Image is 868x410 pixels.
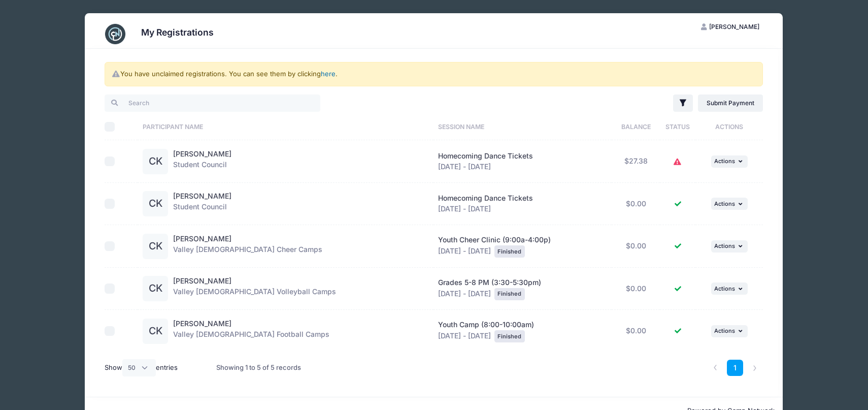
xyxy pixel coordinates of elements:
[433,113,612,140] th: Session Name: activate to sort column ascending
[438,151,533,160] span: Homecoming Dance Tickets
[711,282,748,295] button: Actions
[714,285,735,292] span: Actions
[660,113,695,140] th: Status: activate to sort column ascending
[727,360,744,376] a: 1
[612,113,660,140] th: Balance: activate to sort column ascending
[143,234,168,259] div: CK
[711,198,748,210] button: Actions
[711,325,748,337] button: Actions
[695,113,763,140] th: Actions: activate to sort column ascending
[714,242,735,249] span: Actions
[438,320,607,342] div: [DATE] - [DATE]
[138,113,433,140] th: Participant Name: activate to sort column ascending
[105,62,763,86] div: You have unclaimed registrations. You can see them by clicking .
[143,157,168,166] a: CK
[438,193,607,214] div: [DATE] - [DATE]
[173,234,231,243] a: [PERSON_NAME]
[438,277,607,300] div: [DATE] - [DATE]
[143,200,168,208] a: CK
[709,23,759,30] span: [PERSON_NAME]
[173,149,231,174] div: Student Council
[612,268,660,310] td: $0.00
[173,276,231,285] a: [PERSON_NAME]
[711,155,748,168] button: Actions
[612,310,660,352] td: $0.00
[321,70,336,78] a: here
[438,194,533,202] span: Homecoming Dance Tickets
[173,319,329,344] div: Valley [DEMOGRAPHIC_DATA] Football Camps
[698,94,763,112] a: Submit Payment
[173,149,231,158] a: [PERSON_NAME]
[494,245,525,258] div: Finished
[105,113,138,140] th: Select All
[714,157,735,165] span: Actions
[494,288,525,300] div: Finished
[143,319,168,344] div: CK
[438,235,551,244] span: Youth Cheer Clinic (9:00a-4:00p)
[612,140,660,183] td: $27.38
[143,285,168,293] a: CK
[612,225,660,268] td: $0.00
[143,327,168,336] a: CK
[438,235,607,258] div: [DATE] - [DATE]
[143,149,168,174] div: CK
[438,151,607,172] div: [DATE] - [DATE]
[714,327,735,334] span: Actions
[122,359,156,376] select: Showentries
[692,18,768,36] button: [PERSON_NAME]
[494,330,525,342] div: Finished
[438,320,534,329] span: Youth Camp (8:00-10:00am)
[173,192,231,200] a: [PERSON_NAME]
[105,359,178,376] label: Show entries
[105,94,320,112] input: Search
[173,234,322,259] div: Valley [DEMOGRAPHIC_DATA] Cheer Camps
[714,200,735,207] span: Actions
[216,356,301,380] div: Showing 1 to 5 of 5 records
[173,191,231,216] div: Student Council
[143,191,168,216] div: CK
[711,240,748,253] button: Actions
[143,242,168,251] a: CK
[173,319,231,328] a: [PERSON_NAME]
[612,183,660,226] td: $0.00
[173,276,336,301] div: Valley [DEMOGRAPHIC_DATA] Volleyball Camps
[438,278,541,287] span: Grades 5-8 PM (3:30-5:30pm)
[143,276,168,301] div: CK
[141,27,214,38] h3: My Registrations
[105,24,125,44] img: CampNetwork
